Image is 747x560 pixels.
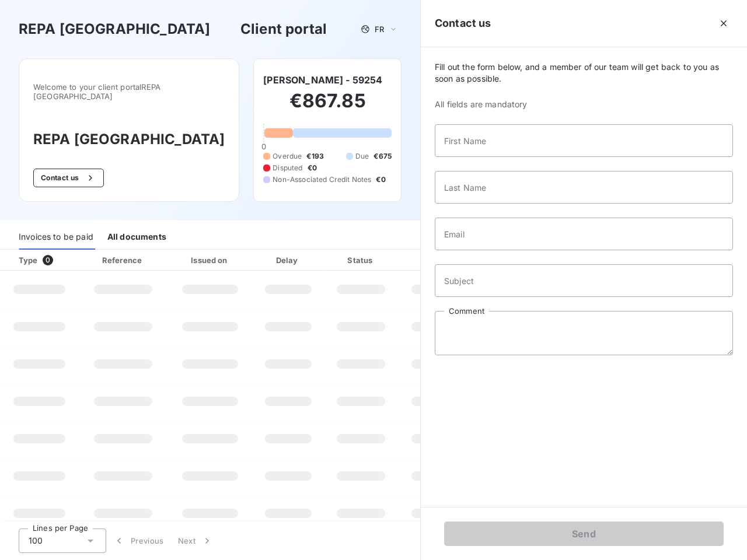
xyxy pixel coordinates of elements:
button: Next [171,528,220,553]
div: Reference [102,256,142,265]
span: €0 [308,163,317,173]
input: placeholder [435,264,733,297]
div: Delay [255,254,322,266]
h5: Contact us [435,15,491,32]
div: Invoices to be paid [19,225,93,250]
div: Amount [400,254,475,266]
span: Non-Associated Credit Notes [273,174,371,185]
span: FR [375,24,384,34]
span: Due [355,151,369,162]
h3: REPA [GEOGRAPHIC_DATA] [19,19,210,40]
span: 0 [43,255,53,265]
input: placeholder [435,124,733,157]
button: Send [444,521,724,546]
div: Type [12,254,76,266]
h6: [PERSON_NAME] - 59254 [263,73,382,87]
h2: €867.85 [263,89,392,124]
span: 100 [29,535,43,547]
button: Previous [106,528,171,553]
span: €0 [376,174,385,185]
span: €193 [306,151,324,162]
div: All documents [107,225,166,250]
span: Fill out the form below, and a member of our team will get back to you as soon as possible. [435,61,733,85]
span: 0 [261,142,266,151]
h3: REPA [GEOGRAPHIC_DATA] [33,129,225,150]
div: Status [326,254,396,266]
input: placeholder [435,171,733,204]
span: Disputed [273,163,302,173]
div: Issued on [170,254,250,266]
span: €675 [373,151,392,162]
span: Welcome to your client portal REPA [GEOGRAPHIC_DATA] [33,82,225,101]
input: placeholder [435,218,733,250]
span: Overdue [273,151,302,162]
h3: Client portal [240,19,327,40]
button: Contact us [33,169,104,187]
span: All fields are mandatory [435,99,733,110]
